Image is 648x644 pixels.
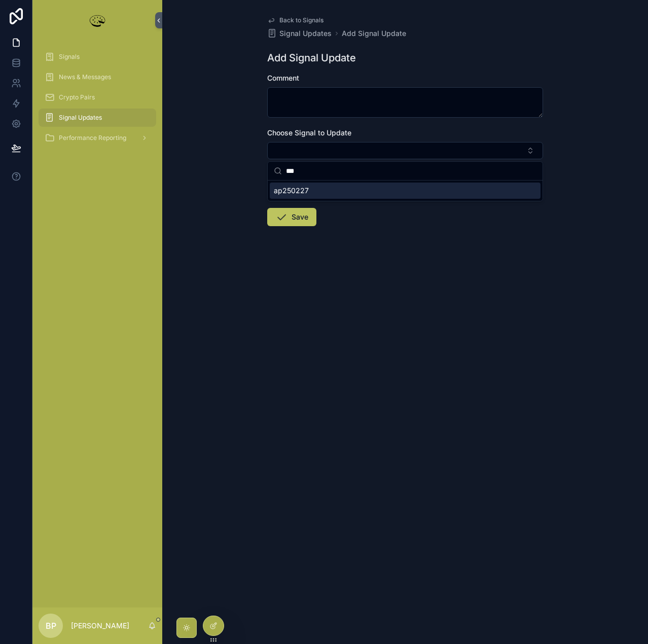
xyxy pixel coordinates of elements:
div: Suggestions [268,181,543,201]
span: Signal Updates [279,28,332,39]
span: Signals [59,53,80,61]
button: Select Button [267,142,543,159]
span: News & Messages [59,73,111,81]
span: Signal Updates [59,114,102,122]
img: App logo [87,12,107,28]
h1: Add Signal Update [267,51,356,65]
button: Save [267,208,316,226]
a: Crypto Pairs [39,88,156,106]
div: scrollable content [32,41,162,160]
span: Performance Reporting [59,134,126,142]
a: Back to Signals [267,16,323,24]
a: Signal Updates [39,109,156,127]
a: Signal Updates [267,28,332,39]
p: [PERSON_NAME] [71,621,129,631]
a: Signals [39,48,156,66]
a: Add Signal Update [342,28,406,39]
a: News & Messages [39,68,156,86]
span: Crypto Pairs [59,93,95,101]
span: Back to Signals [279,16,323,24]
a: Performance Reporting [39,129,156,147]
span: ap250227 [274,186,309,196]
span: BP [46,620,56,632]
span: Choose Signal to Update [267,128,351,137]
span: Comment [267,74,299,82]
